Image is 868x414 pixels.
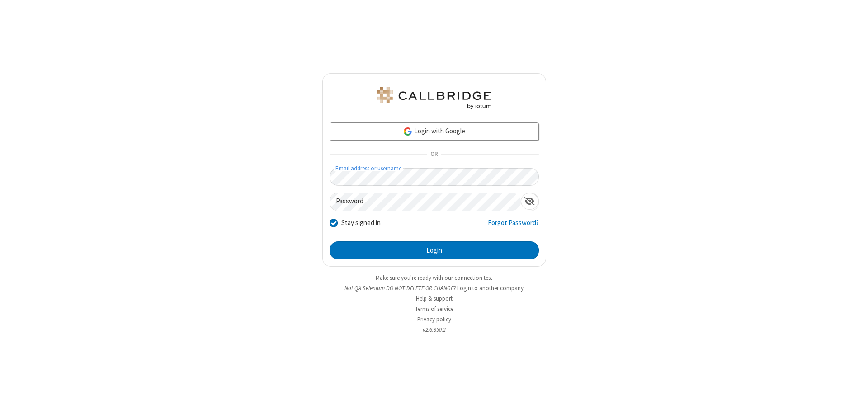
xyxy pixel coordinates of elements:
a: Login with Google [330,122,539,141]
label: Stay signed in [341,218,381,228]
a: Terms of service [415,305,453,313]
div: Show password [521,193,538,210]
span: OR [427,148,441,161]
input: Email address or username [330,168,539,186]
a: Forgot Password? [488,218,539,235]
a: Help & support [416,295,453,302]
button: Login to another company [457,284,524,292]
a: Privacy policy [417,315,451,323]
a: Make sure you're ready with our connection test [376,274,492,282]
input: Password [330,193,521,211]
li: v2.6.350.2 [322,325,546,334]
img: QA Selenium DO NOT DELETE OR CHANGE [375,87,493,109]
button: Login [330,241,539,259]
img: google-icon.png [403,127,413,136]
li: Not QA Selenium DO NOT DELETE OR CHANGE? [322,284,546,292]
